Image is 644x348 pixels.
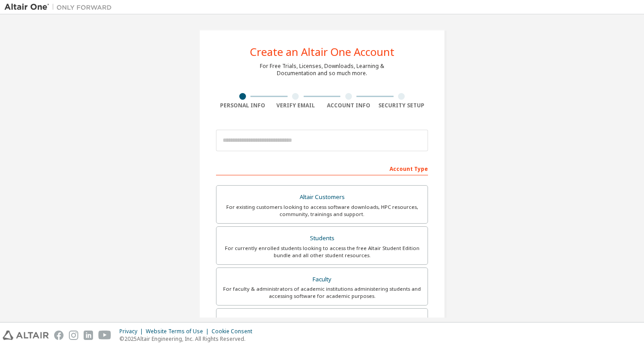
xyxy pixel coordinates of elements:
div: Privacy [119,328,146,335]
img: youtube.svg [98,331,111,340]
img: linkedin.svg [84,331,93,340]
div: Cookie Consent [212,328,258,335]
div: For faculty & administrators of academic institutions administering students and accessing softwa... [222,285,422,300]
div: Personal Info [216,102,269,109]
div: Altair Customers [222,191,422,204]
img: instagram.svg [69,331,78,340]
div: For Free Trials, Licenses, Downloads, Learning & Documentation and so much more. [260,63,384,77]
img: Altair One [4,3,116,12]
div: Verify Email [269,102,322,109]
div: Everyone else [222,314,422,327]
div: Students [222,232,422,245]
div: For existing customers looking to access software downloads, HPC resources, community, trainings ... [222,204,422,218]
div: Website Terms of Use [146,328,212,335]
div: Security Setup [375,102,428,109]
img: altair_logo.svg [3,331,49,340]
div: Account Info [322,102,375,109]
div: Faculty [222,273,422,286]
div: Account Type [216,161,428,175]
p: © 2025 Altair Engineering, Inc. All Rights Reserved. [119,335,258,343]
div: For currently enrolled students looking to access the free Altair Student Edition bundle and all ... [222,245,422,259]
div: Create an Altair One Account [250,47,394,57]
img: facebook.svg [54,331,64,340]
